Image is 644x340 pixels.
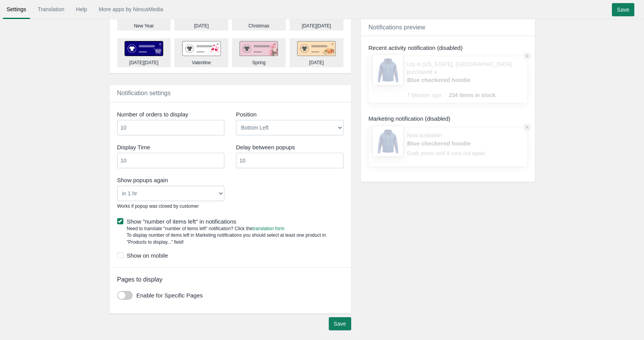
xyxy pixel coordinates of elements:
[34,2,68,16] a: Translation
[302,23,331,29] div: [DATE][DATE]
[253,226,285,231] a: translation form
[117,153,225,168] input: Display Time
[134,23,154,29] div: New Year
[72,2,91,16] a: Help
[194,23,209,29] div: [DATE]
[407,76,489,84] a: Blue checkered hoodie
[407,132,489,162] div: Now available! Grab yours until it runs out again
[407,139,489,147] a: Blue checkered hoodie
[95,2,167,16] a: More apps by NexusMedia
[407,60,523,91] div: Lily in [US_STATE], [GEOGRAPHIC_DATA] purchased a
[111,275,351,284] div: Pages to display
[117,143,225,151] label: Display Time
[125,41,163,56] img: cyber_monday.png
[117,90,171,96] span: Notification settings
[192,60,211,66] div: Valentine
[239,41,278,56] img: spring.png
[3,2,30,16] a: Settings
[117,217,343,226] label: Show "number of items left" in notifications
[117,251,343,260] label: Show on mobile
[309,60,324,66] div: [DATE]
[117,110,225,118] label: Number of orders to display
[252,60,266,66] div: Spring
[236,143,343,151] label: Delay between popups
[129,60,159,66] div: [DATE][DATE]
[236,110,343,118] label: Position
[369,24,425,31] span: Notifications preview
[117,226,343,245] div: Need to translate "number of items left" notification? Click the To display number of items left ...
[372,55,403,85] img: 80x80_sample.jpg
[297,41,336,56] img: thanksgiving.png
[449,91,495,99] span: 234 items in stock
[117,176,225,184] label: Show popups again
[248,23,269,29] div: Christmas
[612,3,634,16] input: Save
[182,41,221,56] img: valentine.png
[236,153,343,168] input: Interval Time
[329,317,351,330] input: Save
[407,91,449,99] span: 7 Minutes ago
[372,126,403,157] img: 80x80_sample.jpg
[137,291,340,299] label: Enable for Specific Pages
